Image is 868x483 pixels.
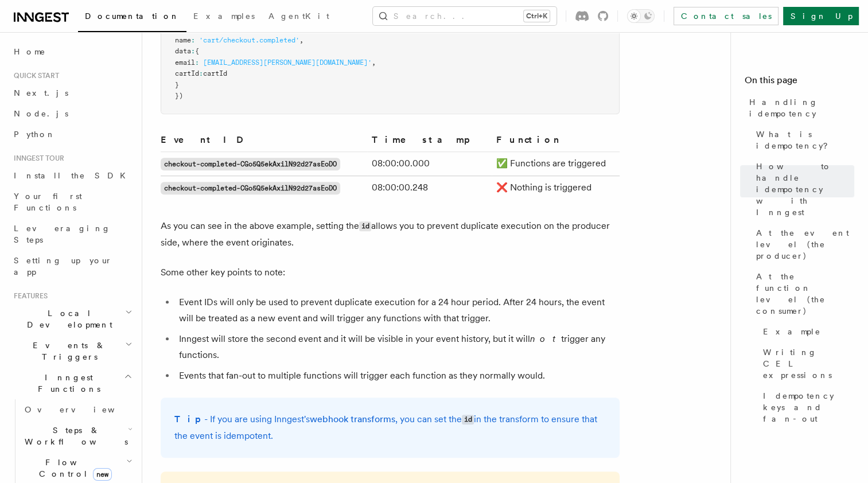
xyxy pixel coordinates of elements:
span: : [195,59,199,67]
a: Handling idempotency [745,92,854,124]
span: Home [14,46,46,57]
span: }) [175,92,183,100]
button: Toggle dark mode [627,9,655,23]
span: How to handle idempotency with Inngest [756,161,854,218]
td: 08:00:00.248 [367,176,492,200]
a: Leveraging Steps [9,218,135,250]
span: Inngest Functions [9,372,124,395]
span: name [175,36,191,44]
th: Function [492,133,620,152]
button: Local Development [9,303,135,335]
button: Inngest Functions [9,367,135,399]
a: At the event level (the producer) [752,223,854,266]
a: Setting up your app [9,250,135,282]
span: 'cart/checkout.completed' [199,36,299,44]
span: Quick start [9,71,59,80]
span: AgentKit [268,11,329,21]
span: At the event level (the producer) [756,227,854,262]
span: Local Development [9,307,125,330]
span: : [199,69,203,77]
span: Leveraging Steps [14,224,111,244]
a: AgentKit [262,3,336,31]
th: Timestamp [367,133,492,152]
span: Next.js [14,88,68,98]
a: Sign Up [783,7,859,25]
strong: Tip [174,414,204,424]
a: Writing CEL expressions [758,342,854,385]
code: id [462,415,474,424]
button: Steps & Workflows [20,420,135,452]
a: How to handle idempotency with Inngest [752,156,854,223]
th: Event ID [161,133,367,152]
span: Examples [193,11,255,21]
a: Install the SDK [9,165,135,186]
span: [EMAIL_ADDRESS][PERSON_NAME][DOMAIN_NAME]' [203,59,372,67]
td: 08:00:00.000 [367,151,492,176]
span: Steps & Workflows [20,424,128,447]
span: Node.js [14,109,68,118]
span: cartId [203,69,227,77]
span: } [175,81,179,89]
span: , [299,36,303,44]
span: Your first Functions [14,192,82,212]
span: Idempotency keys and fan-out [763,390,854,424]
code: checkout-completed-CGo5Q5ekAxilN92d27asEoDO [161,182,340,194]
span: Setting up your app [14,256,112,276]
li: Inngest will store the second event and it will be visible in your event history, but it will tri... [176,331,620,363]
span: Install the SDK [14,171,133,180]
span: Inngest tour [9,154,64,163]
span: Writing CEL expressions [763,346,854,381]
span: What is idempotency? [756,128,854,151]
a: Idempotency keys and fan-out [758,385,854,429]
span: Python [14,130,56,139]
a: Home [9,41,135,62]
a: Example [758,321,854,342]
code: id [359,221,371,231]
a: Documentation [78,3,186,32]
a: Overview [20,399,135,420]
a: Contact sales [674,7,779,25]
p: - If you are using Inngest's , you can set the in the transform to ensure that the event is idemp... [174,411,606,444]
a: At the function level (the consumer) [752,266,854,321]
span: , [372,59,376,67]
span: At the function level (the consumer) [756,271,854,317]
span: data [175,47,191,55]
span: Features [9,291,48,301]
td: ❌ Nothing is triggered [492,176,620,200]
a: Node.js [9,103,135,124]
em: not [530,333,561,344]
span: Handling idempotency [749,96,854,119]
p: As you can see in the above example, setting the allows you to prevent duplicate execution on the... [161,218,620,251]
a: Python [9,124,135,145]
p: Some other key points to note: [161,264,620,281]
a: Next.js [9,83,135,103]
span: Example [763,326,821,337]
a: Examples [186,3,262,31]
span: { [195,47,199,55]
a: webhook transforms [310,414,395,424]
span: Overview [25,405,143,414]
code: checkout-completed-CGo5Q5ekAxilN92d27asEoDO [161,158,340,170]
kbd: Ctrl+K [524,10,550,22]
span: : [191,47,195,55]
li: Events that fan-out to multiple functions will trigger each function as they normally would. [176,368,620,384]
a: What is idempotency? [752,124,854,156]
td: ✅ Functions are triggered [492,151,620,176]
span: cartId [175,69,199,77]
span: Documentation [85,11,180,21]
span: email [175,59,195,67]
li: Event IDs will only be used to prevent duplicate execution for a 24 hour period. After 24 hours, ... [176,294,620,326]
span: Events & Triggers [9,340,125,363]
span: : [191,36,195,44]
h4: On this page [745,73,854,92]
button: Events & Triggers [9,335,135,367]
a: Your first Functions [9,186,135,218]
span: Flow Control [20,457,126,480]
button: Search...Ctrl+K [373,7,556,25]
span: new [93,468,112,481]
